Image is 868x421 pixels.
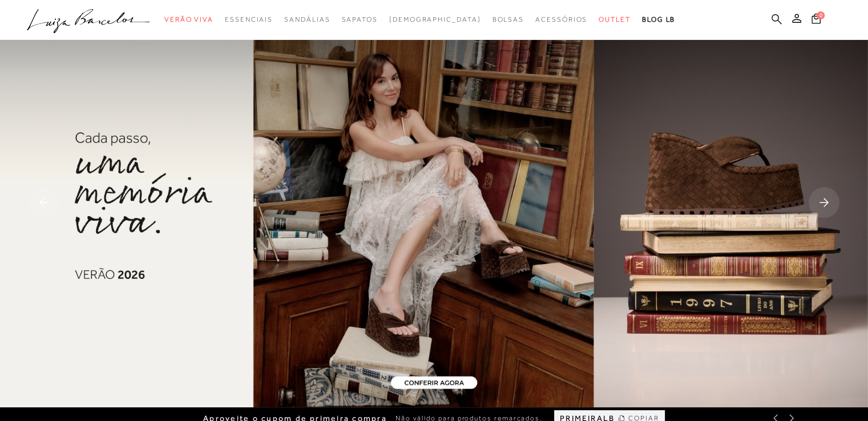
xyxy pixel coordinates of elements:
[284,15,330,23] span: Sandálias
[284,9,330,30] a: categoryNavScreenReaderText
[225,15,273,23] span: Essenciais
[535,9,587,30] a: categoryNavScreenReaderText
[341,15,377,23] span: Sapatos
[535,15,587,23] span: Acessórios
[164,9,213,30] a: categoryNavScreenReaderText
[642,9,675,30] a: BLOG LB
[808,13,824,28] button: 0
[599,15,631,23] span: Outlet
[225,9,273,30] a: categoryNavScreenReaderText
[642,15,675,23] span: BLOG LB
[164,15,213,23] span: Verão Viva
[389,9,481,30] a: noSubCategoriesText
[389,15,481,23] span: [DEMOGRAPHIC_DATA]
[817,11,825,19] span: 0
[492,15,524,23] span: Bolsas
[599,9,631,30] a: categoryNavScreenReaderText
[492,9,524,30] a: categoryNavScreenReaderText
[341,9,377,30] a: categoryNavScreenReaderText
